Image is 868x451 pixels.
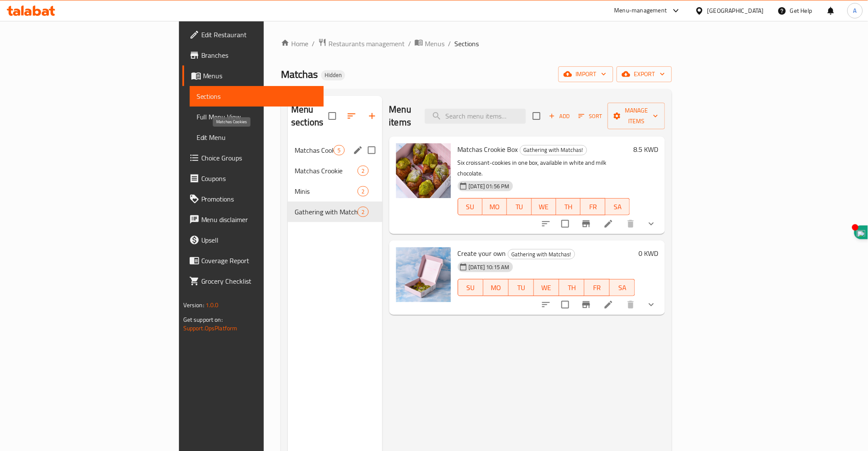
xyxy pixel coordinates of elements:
a: Edit menu item [603,219,614,229]
svg: Show Choices [646,219,656,229]
span: 2 [358,187,368,196]
button: sort-choices [536,214,556,234]
button: WE [532,198,556,215]
a: Upsell [182,230,324,250]
span: 1.0.0 [206,300,219,311]
span: Version: [183,300,204,311]
nav: breadcrumb [281,38,672,49]
span: [DATE] 10:15 AM [465,263,513,271]
span: Menu disclaimer [201,214,317,225]
button: MO [483,198,507,215]
button: delete [620,294,641,315]
span: A [853,6,857,15]
p: Six croissant-cookies in one box, available in white and milk chocolate. [458,157,630,179]
span: SU [462,282,480,294]
div: Menu-management [614,6,667,16]
a: Edit Restaurant [182,24,324,45]
button: TH [559,279,585,296]
img: Create your own [396,247,451,302]
nav: Menu sections [288,136,382,225]
div: Minis2 [288,181,382,202]
div: Gathering with Matchas! [520,145,587,155]
a: Menu disclaimer [182,209,324,230]
div: items [334,145,344,155]
div: Gathering with Matchas! [508,249,575,259]
span: Add item [546,110,573,123]
span: Sections [454,39,479,49]
button: FR [585,279,610,296]
button: Branch-specific-item [576,214,597,234]
a: Branches [182,45,324,65]
a: Edit Menu [190,127,324,148]
button: SA [606,198,630,215]
a: Restaurants management [318,38,405,49]
h6: 0 KWD [638,247,658,259]
div: items [358,186,368,196]
span: WE [537,282,556,294]
span: Minis [295,186,358,196]
div: [GEOGRAPHIC_DATA] [707,6,764,15]
button: Add [546,110,573,123]
span: Choice Groups [201,153,317,163]
span: Select all sections [323,107,341,125]
button: SU [458,279,483,296]
button: sort-choices [536,294,556,315]
button: edit [352,144,364,157]
span: Gathering with Matchas! [508,249,575,259]
button: SA [610,279,635,296]
div: items [358,166,368,176]
a: Menus [182,65,324,86]
span: Create your own [458,247,506,260]
span: Restaurants management [328,39,405,49]
h2: Menu items [389,103,415,129]
a: Edit menu item [603,300,614,310]
span: Gathering with Matchas! [295,207,358,217]
button: Manage items [608,103,665,129]
span: Hidden [321,71,345,79]
button: TU [507,198,531,215]
span: Promotions [201,194,317,204]
span: FR [584,201,602,213]
span: Get support on: [183,314,223,325]
button: TU [509,279,534,296]
button: MO [483,279,509,296]
span: Upsell [201,235,317,245]
span: MO [486,201,504,213]
button: Add section [362,106,382,126]
button: WE [534,279,559,296]
a: Support.OpsPlatform [183,323,238,334]
span: 2 [358,208,368,216]
span: SU [462,201,479,213]
span: TH [563,282,581,294]
span: TU [512,282,531,294]
span: Menus [425,39,444,49]
button: TH [556,198,581,215]
span: [DATE] 01:56 PM [465,182,513,190]
span: SA [613,282,632,294]
span: Sort [579,111,602,121]
div: Gathering with Matchas!2 [288,202,382,222]
span: Manage items [614,105,658,127]
a: Full Menu View [190,107,324,127]
a: Coupons [182,168,324,189]
span: Sort sections [341,106,362,126]
button: FR [581,198,605,215]
div: Matchas Crookie2 [288,160,382,181]
span: Matchas Cookies [295,145,334,155]
span: TU [510,201,528,213]
span: Matchas Crookie [295,166,358,176]
span: Edit Menu [197,132,317,142]
div: Matchas Cookies5edit [288,140,382,160]
li: / [448,39,451,49]
button: Sort [576,110,604,123]
span: MO [487,282,505,294]
span: FR [588,282,606,294]
div: Hidden [321,70,345,80]
li: / [408,39,411,49]
span: Grocery Checklist [201,276,317,286]
a: Sections [190,86,324,107]
span: 2 [358,167,368,175]
span: import [565,69,606,80]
